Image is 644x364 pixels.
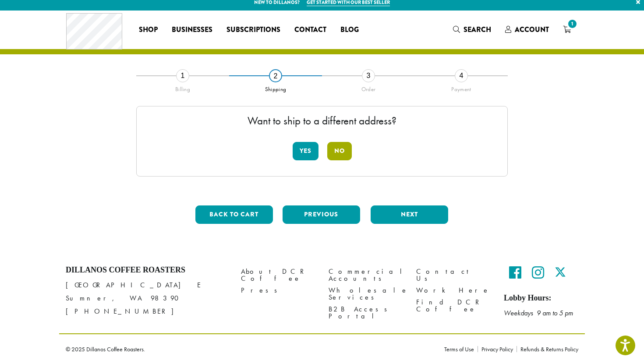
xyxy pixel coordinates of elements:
a: Work Here [416,284,491,296]
a: Privacy Policy [478,346,517,352]
a: About DCR Coffee [241,265,315,284]
p: [GEOGRAPHIC_DATA] E Sumner, WA 98390 [PHONE_NUMBER] [66,279,228,318]
span: Businesses [172,25,212,35]
button: No [327,142,352,160]
a: Find DCR Coffee [416,296,491,315]
h5: Lobby Hours: [504,293,578,303]
a: Commercial Accounts [329,265,403,284]
span: Search [464,25,491,35]
button: Previous [283,205,360,224]
span: 1 [566,18,578,30]
a: Press [241,284,315,296]
button: Next [371,205,448,224]
span: Shop [139,25,158,35]
span: Subscriptions [226,25,280,35]
div: 4 [455,69,468,82]
a: B2B Access Portal [329,303,403,322]
div: Order [322,82,415,93]
span: Blog [340,25,359,35]
a: Wholesale Services [329,284,403,303]
button: Back to cart [195,205,273,224]
a: Shop [132,23,165,37]
div: Shipping [229,82,322,93]
div: 3 [362,69,375,82]
a: Search [446,22,498,37]
span: Account [515,25,549,35]
div: 2 [269,69,282,82]
a: Contact Us [416,265,491,284]
em: Weekdays 9 am to 5 pm [504,308,573,318]
p: © 2025 Dillanos Coffee Roasters. [66,346,431,352]
div: 1 [176,69,189,82]
button: Yes [293,142,318,160]
div: Payment [415,82,508,93]
a: Refunds & Returns Policy [517,346,578,352]
p: Want to ship to a different address? [145,115,499,126]
h4: Dillanos Coffee Roasters [66,265,228,275]
div: Billing [136,82,229,93]
a: Terms of Use [444,346,478,352]
span: Contact [294,25,326,35]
